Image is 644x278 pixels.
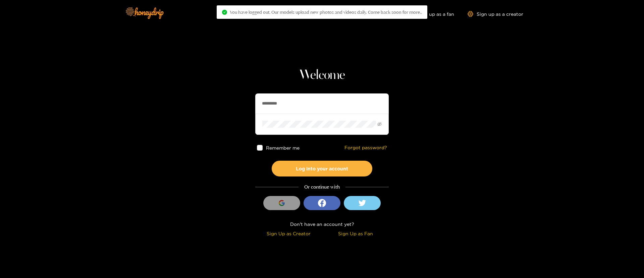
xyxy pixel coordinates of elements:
div: Sign Up as Fan [324,230,387,237]
span: You have logged out. Our models upload new photos and videos daily. Come back soon for more.. [230,9,422,15]
div: Don't have an account yet? [255,220,389,228]
span: check-circle [222,10,227,15]
span: eye-invisible [377,122,382,126]
a: Sign up as a fan [408,11,454,17]
h1: Welcome [255,67,389,83]
button: Log into your account [272,161,372,176]
a: Sign up as a creator [468,11,523,17]
div: Or continue with [255,183,389,191]
span: Remember me [266,145,300,150]
a: Forgot password? [344,145,387,151]
div: Sign Up as Creator [257,230,320,237]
